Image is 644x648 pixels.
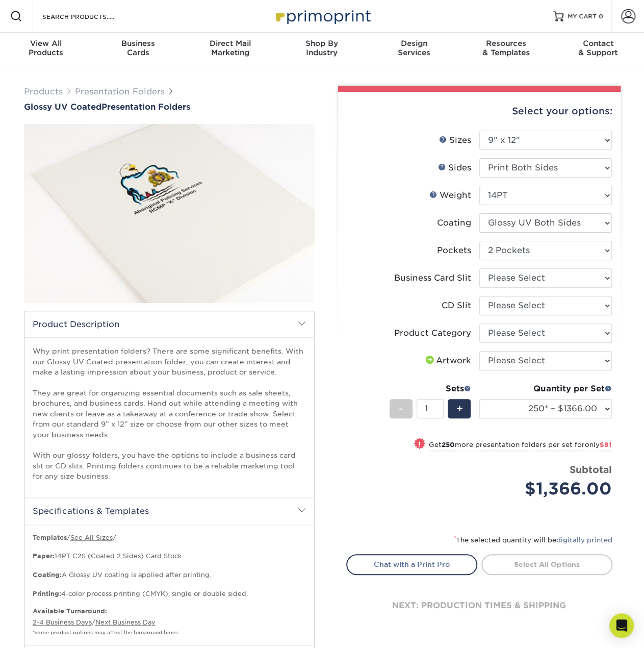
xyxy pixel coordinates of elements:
[424,355,471,367] div: Artwork
[368,39,460,48] span: Design
[70,534,113,541] a: See All Sizes
[276,39,368,57] div: Industry
[390,383,471,395] div: Sets
[437,244,471,257] div: Pockets
[75,87,165,96] a: Presentation Folders
[276,33,368,65] a: Shop ByIndustry
[24,311,314,337] h2: Product Description
[92,39,184,48] span: Business
[368,33,460,65] a: DesignServices
[442,300,471,312] div: CD Slit
[24,102,101,112] span: Glossy UV Coated
[24,102,315,112] h1: Presentation Folders
[33,346,306,481] p: Why print presentation folders? There are some significant benefits. With our Glossy UV Coated pr...
[460,39,552,57] div: & Templates
[479,383,612,395] div: Quantity per Set
[599,13,603,20] span: 0
[346,575,612,636] div: next: production times & shipping
[439,134,471,146] div: Sizes
[552,39,644,48] span: Contact
[568,12,597,21] span: MY CART
[600,441,612,448] span: $91
[399,401,403,416] span: -
[92,33,184,65] a: BusinessCards
[570,464,612,475] strong: Subtotal
[481,554,612,575] a: Select All Options
[276,39,368,48] span: Shop By
[460,33,552,65] a: Resources& Templates
[552,33,644,65] a: Contact& Support
[184,39,276,48] span: Direct Mail
[394,272,471,284] div: Business Card Slit
[438,162,471,174] div: Sides
[394,327,471,339] div: Product Category
[92,39,184,57] div: Cards
[552,39,644,57] div: & Support
[24,113,315,314] img: Glossy UV Coated 01
[429,441,612,451] small: Get more presentation folders per set for
[418,439,421,450] span: !
[184,33,276,65] a: Direct MailMarketing
[184,39,276,57] div: Marketing
[454,536,612,544] small: The selected quantity will be
[271,5,373,27] img: Primoprint
[456,401,462,416] span: +
[437,217,471,229] div: Coating
[460,39,552,48] span: Resources
[33,552,55,560] strong: Paper:
[368,39,460,57] div: Services
[346,92,612,131] div: Select your options:
[24,87,63,96] a: Products
[585,441,612,448] span: only
[487,477,612,501] div: $1,366.00
[442,441,455,448] strong: 250
[429,189,471,202] div: Weight
[556,536,612,544] a: digitally printed
[24,497,314,524] h2: Specifications & Templates
[33,533,306,599] p: / / 14PT C2S (Coated 2 Sides) Card Stock. A Glossy UV coating is applied after printing. 4-color ...
[346,554,477,575] a: Chat with a Print Pro
[41,10,141,22] input: SEARCH PRODUCTS.....
[609,613,634,638] div: Open Intercom Messenger
[24,102,315,112] a: Glossy UV CoatedPresentation Folders
[33,534,67,541] b: Templates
